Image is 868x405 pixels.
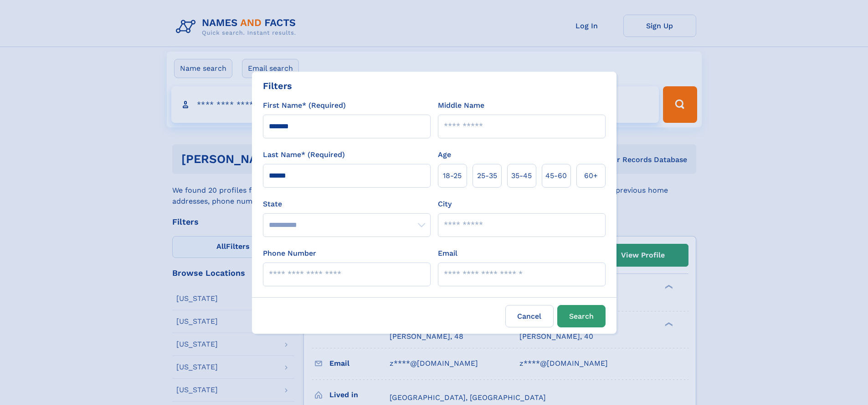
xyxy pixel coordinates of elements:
[584,170,598,181] span: 60+
[263,100,346,111] label: First Name* (Required)
[545,170,567,181] span: 45‑60
[438,100,484,111] label: Middle Name
[438,149,451,160] label: Age
[263,149,345,160] label: Last Name* (Required)
[263,248,316,259] label: Phone Number
[263,79,292,93] div: Filters
[263,199,431,210] label: State
[438,248,457,259] label: Email
[477,170,497,181] span: 25‑35
[557,305,606,327] button: Search
[505,305,554,327] label: Cancel
[443,170,462,181] span: 18‑25
[438,199,452,210] label: City
[511,170,532,181] span: 35‑45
